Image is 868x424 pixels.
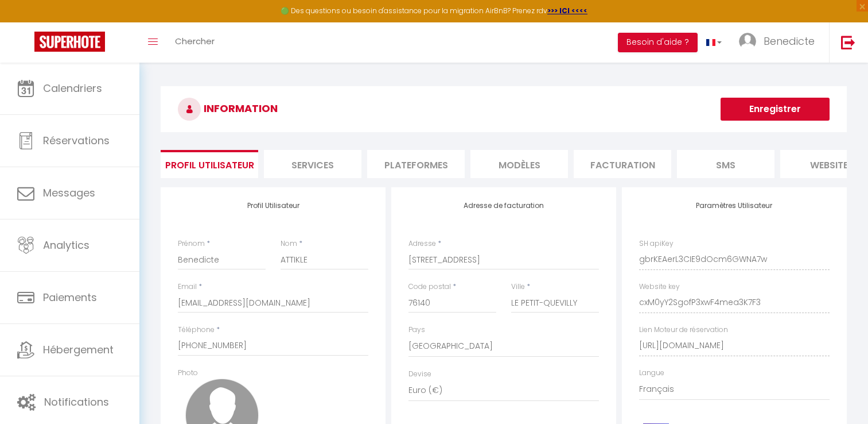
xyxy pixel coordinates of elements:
img: Super Booking [34,32,105,52]
button: Enregistrer [721,98,830,121]
span: Réservations [43,133,110,148]
label: SH apiKey [639,238,674,249]
li: Facturation [574,150,671,178]
label: Code postal [408,282,451,292]
h4: Profil Utilisateur [178,202,368,210]
h4: Adresse de facturation [408,202,599,210]
button: Besoin d'aide ? [618,33,698,52]
label: Prénom [178,238,205,249]
label: Adresse [408,238,436,249]
li: Services [264,150,361,178]
label: Nom [281,238,297,249]
label: Langue [639,368,664,379]
span: Calendriers [43,81,102,95]
span: Benedicte [764,34,815,48]
label: Pays [408,325,425,336]
label: Téléphone [178,325,215,336]
span: Notifications [44,395,109,409]
h4: Paramètres Utilisateur [639,202,830,210]
a: Chercher [166,22,223,63]
a: >>> ICI <<<< [547,6,587,16]
span: Hébergement [43,342,114,357]
label: Website key [639,282,680,292]
label: Devise [408,369,431,380]
span: Messages [43,186,95,200]
li: Plateformes [367,150,465,178]
li: SMS [677,150,774,178]
li: MODÈLES [470,150,568,178]
span: Chercher [175,35,215,47]
span: Analytics [43,238,89,252]
li: Profil Utilisateur [161,150,258,178]
h3: INFORMATION [161,86,847,132]
label: Email [178,282,197,292]
img: logout [841,35,855,49]
span: Paiements [43,290,97,304]
label: Ville [511,282,525,292]
img: ... [739,33,756,50]
a: ... Benedicte [730,22,829,63]
label: Photo [178,368,198,379]
label: Lien Moteur de réservation [639,325,728,336]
